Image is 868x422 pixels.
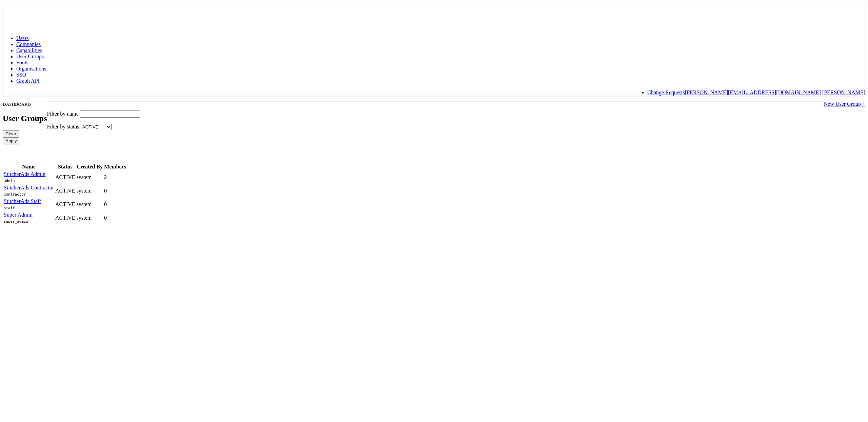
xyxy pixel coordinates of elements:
[55,188,75,194] span: ACTIVE
[4,206,15,210] code: staff
[104,184,126,197] td: 0
[77,215,92,221] span: system
[3,137,19,144] input: Apply
[47,111,78,117] span: Filter by name
[77,188,92,194] span: system
[4,192,26,197] code: contractor
[16,41,41,47] a: Companies
[3,102,31,107] small: DASHBOARD
[16,72,26,78] a: SSO
[47,124,79,129] span: Filter by status
[104,171,126,184] td: 2
[104,212,126,224] td: 0
[3,114,47,123] h2: User Groups
[4,179,15,183] code: admin
[16,60,28,65] a: Fonts
[55,174,75,180] span: ACTIVE
[3,163,54,170] th: Name
[4,198,41,204] a: StitcherAds Staff
[77,201,92,207] span: system
[685,89,821,95] a: [PERSON_NAME][EMAIL_ADDRESS][DOMAIN_NAME]
[16,66,46,72] a: Organisations
[16,47,42,53] a: Capabilities
[77,174,92,180] span: system
[76,163,103,170] th: Created By
[55,215,75,221] span: ACTIVE
[4,212,33,218] a: Super Admin
[16,54,44,59] a: User Groups
[16,35,28,41] a: Users
[822,89,865,95] a: [PERSON_NAME]
[647,89,685,95] a: Change Requests
[4,185,54,190] a: StitcherAds Contractor
[104,163,126,170] th: Members
[104,198,126,211] td: 0
[824,101,865,107] a: New User Group +
[55,163,76,170] th: Status
[4,171,45,177] a: StitcherAds Admin
[16,78,40,84] a: Graph API
[3,130,19,137] input: Clear
[55,201,75,207] span: ACTIVE
[4,219,28,224] code: super_admin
